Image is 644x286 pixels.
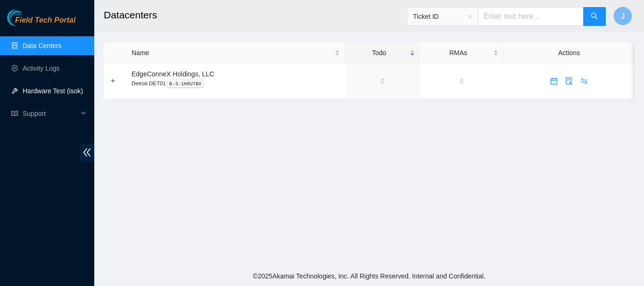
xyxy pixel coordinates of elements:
[547,77,561,85] span: calendar
[167,80,204,88] kbd: B-3-1H8U7BX
[591,12,598,21] span: search
[621,10,625,22] span: J
[132,70,214,78] span: EdgeConneX Holdings, LLC
[478,7,584,26] input: Enter text here...
[132,79,340,88] p: Detroit DET01
[7,9,48,26] img: Akamai Technologies
[15,16,75,25] span: Field Tech Portal
[460,77,464,85] a: 0
[381,77,385,85] a: 0
[11,110,18,117] span: read
[577,77,591,85] span: swap
[577,77,592,85] a: swap
[80,144,94,161] span: double-left
[23,104,78,123] span: Support
[562,77,576,85] span: audit
[413,9,472,24] span: Ticket ID
[583,7,606,26] button: search
[546,74,561,89] button: calendar
[7,17,75,29] a: Akamai TechnologiesField Tech Portal
[561,74,577,89] button: audit
[109,77,117,85] button: Expand row
[23,87,83,95] a: Hardware Test (isok)
[577,74,592,89] button: swap
[561,77,577,85] a: audit
[94,266,644,286] footer: © 2025 Akamai Technologies, Inc. All Rights Reserved. Internal and Confidential.
[613,7,632,25] button: J
[546,77,561,85] a: calendar
[23,42,61,49] a: Data Centers
[504,42,635,64] th: Actions
[23,65,60,72] a: Activity Logs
